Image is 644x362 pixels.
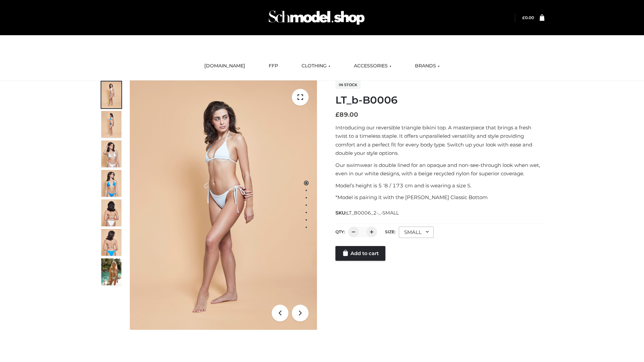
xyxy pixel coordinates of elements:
bdi: 0.00 [522,15,534,20]
a: BRANDS [410,59,445,73]
a: CLOTHING [297,59,335,73]
label: Size: [385,229,395,234]
div: SMALL [399,227,434,238]
span: SKU: [335,209,399,217]
img: Schmodel Admin 964 [266,4,367,31]
span: In stock [335,81,361,89]
h1: LT_b-B0006 [335,94,544,106]
img: ArielClassicBikiniTop_CloudNine_AzureSky_OW114ECO_1 [130,80,317,330]
bdi: 89.00 [335,111,358,118]
span: LT_B0006_2-_-SMALL [346,210,399,216]
p: Our swimwear is double lined for an opaque and non-see-through look when wet, even in our white d... [335,161,544,178]
p: Introducing our reversible triangle bikini top. A masterpiece that brings a fresh twist to a time... [335,123,544,158]
img: ArielClassicBikiniTop_CloudNine_AzureSky_OW114ECO_2-scaled.jpg [101,111,121,138]
p: Model’s height is 5 ‘8 / 173 cm and is wearing a size S. [335,181,544,190]
span: £ [522,15,525,20]
img: ArielClassicBikiniTop_CloudNine_AzureSky_OW114ECO_7-scaled.jpg [101,199,121,226]
a: Add to cart [335,246,385,261]
a: FFP [264,59,283,73]
span: £ [335,111,339,118]
a: [DOMAIN_NAME] [199,59,250,73]
img: ArielClassicBikiniTop_CloudNine_AzureSky_OW114ECO_8-scaled.jpg [101,229,121,256]
p: *Model is pairing it with the [PERSON_NAME] Classic Bottom [335,193,544,202]
img: Arieltop_CloudNine_AzureSky2.jpg [101,258,121,285]
img: ArielClassicBikiniTop_CloudNine_AzureSky_OW114ECO_3-scaled.jpg [101,140,121,167]
label: QTY: [335,229,345,234]
img: ArielClassicBikiniTop_CloudNine_AzureSky_OW114ECO_1-scaled.jpg [101,81,121,108]
img: ArielClassicBikiniTop_CloudNine_AzureSky_OW114ECO_4-scaled.jpg [101,170,121,197]
a: £0.00 [522,15,534,20]
a: ACCESSORIES [349,59,396,73]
